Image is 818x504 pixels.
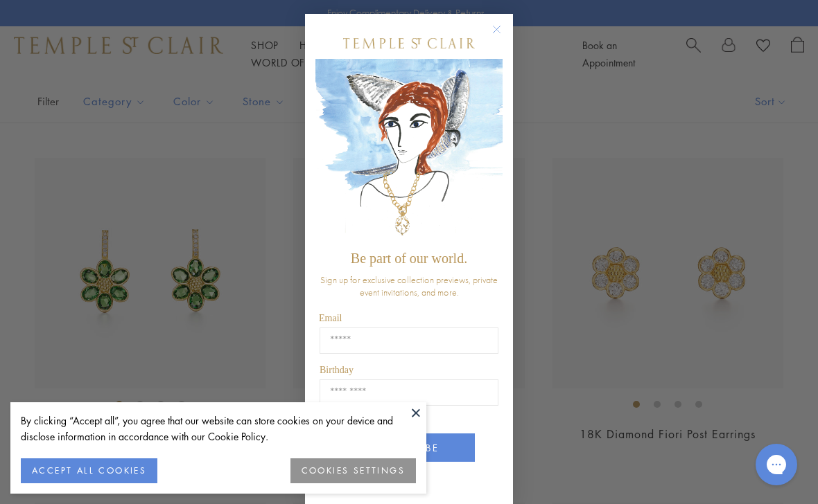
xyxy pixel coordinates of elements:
[319,313,342,323] span: Email
[351,251,467,266] span: Be part of our world.
[320,327,498,354] input: Email
[495,28,512,45] button: Close dialog
[315,59,503,244] img: c4a9eb12-d91a-4d4a-8ee0-386386f4f338.jpeg
[21,413,416,444] div: By clicking “Accept all”, you agree that our website can store cookies on your device and disclos...
[343,38,475,48] img: Temple St. Clair
[320,365,354,375] span: Birthday
[21,458,157,483] button: ACCEPT ALL COOKIES
[290,458,416,483] button: COOKIES SETTINGS
[320,273,498,298] span: Sign up for exclusive collection previews, private event invitations, and more.
[749,439,804,490] iframe: Gorgias live chat messenger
